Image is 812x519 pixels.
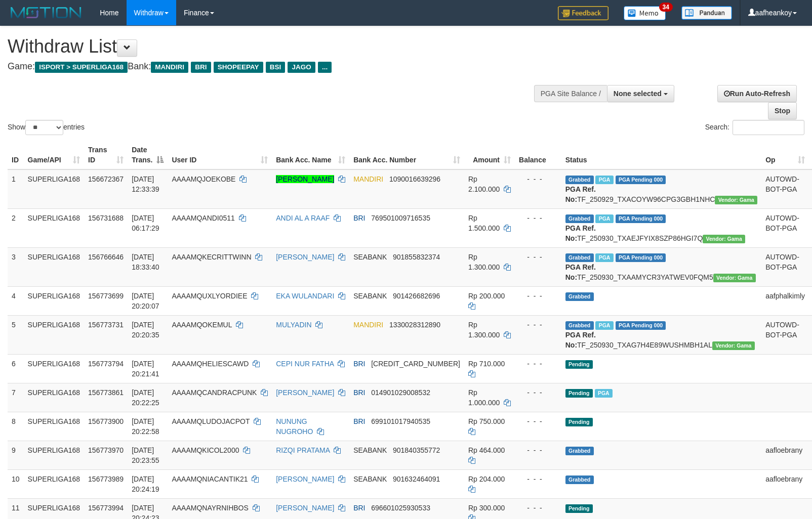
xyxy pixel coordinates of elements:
[132,446,159,464] span: [DATE] 20:23:55
[565,418,593,426] span: Pending
[24,286,85,315] td: SUPERLIGA168
[519,252,557,262] div: - - -
[8,354,24,383] td: 6
[595,253,613,262] span: Marked by aafheankoy
[468,360,505,368] span: Rp 710.000
[389,175,440,183] span: Copy 1090016639296 to clipboard
[616,214,666,223] span: PGA Pending
[624,6,666,20] img: Button%20Memo.svg
[172,417,250,425] span: AAAAMQLUDOJACPOT
[519,503,557,513] div: - - -
[761,169,809,209] td: AUTOWD-BOT-PGA
[515,141,561,169] th: Balance
[84,141,128,169] th: Trans ID: activate to sort column ascending
[168,141,272,169] th: User ID: activate to sort column ascending
[768,102,797,119] a: Stop
[353,214,365,222] span: BRI
[717,85,797,102] a: Run Auto-Refresh
[8,412,24,441] td: 8
[464,141,515,169] th: Amount: activate to sort column ascending
[88,446,124,454] span: 156773970
[393,253,440,261] span: Copy 901855832374 to clipboard
[172,446,239,454] span: AAAAMQKICOL2000
[534,85,607,102] div: PGA Site Balance /
[8,286,24,315] td: 4
[132,388,159,407] span: [DATE] 20:22:25
[565,253,594,262] span: Grabbed
[191,62,211,73] span: BRI
[24,469,85,498] td: SUPERLIGA168
[519,445,557,455] div: - - -
[88,475,124,483] span: 156773989
[132,360,159,378] span: [DATE] 20:21:41
[132,214,159,232] span: [DATE] 06:17:29
[353,388,365,397] span: BRI
[558,6,608,20] img: Feedback.jpg
[172,475,248,483] span: AAAAMQNIACANTIK21
[88,175,124,183] span: 156672367
[88,417,124,425] span: 156773900
[761,141,809,169] th: Op: activate to sort column ascending
[353,475,387,483] span: SEABANK
[371,504,430,512] span: Copy 696601025930533 to clipboard
[24,141,85,169] th: Game/API: activate to sort column ascending
[393,292,440,300] span: Copy 901426682696 to clipboard
[353,360,365,368] span: BRI
[88,253,124,261] span: 156766646
[616,321,666,330] span: PGA Pending
[8,36,531,57] h1: Withdraw List
[8,141,24,169] th: ID
[132,475,159,493] span: [DATE] 20:24:19
[24,383,85,412] td: SUPERLIGA168
[353,417,365,425] span: BRI
[468,175,500,193] span: Rp 2.100.000
[172,321,232,329] span: AAAAMQOKEMUL
[371,360,460,368] span: Copy 154901025949507 to clipboard
[519,387,557,398] div: - - -
[132,175,159,193] span: [DATE] 12:33:39
[349,141,464,169] th: Bank Acc. Number: activate to sort column ascending
[276,175,334,183] a: [PERSON_NAME]
[276,504,334,512] a: [PERSON_NAME]
[595,321,613,330] span: Marked by aafsengchandara
[565,263,596,281] b: PGA Ref. No:
[8,62,531,72] h4: Game: Bank:
[595,214,613,223] span: Marked by aafromsomean
[88,292,124,300] span: 156773699
[24,208,85,247] td: SUPERLIGA168
[353,504,365,512] span: BRI
[713,274,756,282] span: Vendor URL: https://trx31.1velocity.biz
[88,504,124,512] span: 156773994
[353,321,383,329] span: MANDIRI
[614,90,662,98] span: None selected
[214,62,263,73] span: SHOPEEPAY
[681,6,732,20] img: panduan.png
[88,388,124,397] span: 156773861
[8,315,24,354] td: 5
[733,120,804,135] input: Search:
[565,176,594,184] span: Grabbed
[519,359,557,369] div: - - -
[371,388,430,397] span: Copy 014901029008532 to clipboard
[24,441,85,469] td: SUPERLIGA168
[565,504,593,513] span: Pending
[8,5,85,20] img: MOTION_logo.png
[761,315,809,354] td: AUTOWD-BOT-PGA
[565,475,594,484] span: Grabbed
[761,208,809,247] td: AUTOWD-BOT-PGA
[561,169,761,209] td: TF_250929_TXACOYW96CPG3GBH1NHC
[288,62,315,73] span: JAGO
[519,291,557,301] div: - - -
[132,321,159,339] span: [DATE] 20:20:35
[561,141,761,169] th: Status
[561,247,761,286] td: TF_250930_TXAAMYCR3YATWEV0FQM5
[565,447,594,455] span: Grabbed
[128,141,168,169] th: Date Trans.: activate to sort column descending
[393,475,440,483] span: Copy 901632464091 to clipboard
[88,214,124,222] span: 156731688
[565,321,594,330] span: Grabbed
[468,292,505,300] span: Rp 200.000
[561,208,761,247] td: TF_250930_TXAEJFYIX8SZP86HGI7Q
[565,185,596,203] b: PGA Ref. No:
[276,446,330,454] a: RIZQI PRATAMA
